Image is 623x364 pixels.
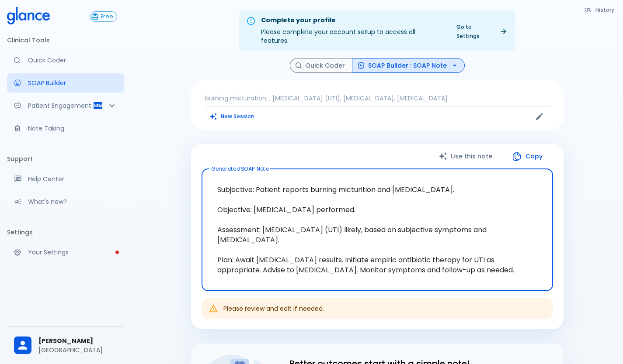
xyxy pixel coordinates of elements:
[352,58,465,73] button: SOAP Builder : SOAP Note
[90,11,124,22] a: Click to view or change your subscription
[38,337,117,346] span: [PERSON_NAME]
[223,301,324,316] div: Please review and edit if needed.
[430,148,503,165] button: Use this note
[451,21,512,42] a: Go to Settings
[28,101,93,110] p: Patient Engagement
[208,176,547,284] textarea: Subjective: Patient reports burning micturition and [MEDICAL_DATA]. Objective: [MEDICAL_DATA] per...
[7,192,124,211] div: Recent updates and feature releases
[533,110,546,123] button: Edit
[7,222,124,243] li: Settings
[38,346,117,354] p: [GEOGRAPHIC_DATA]
[28,175,117,183] p: Help Center
[7,51,124,70] a: Moramiz: Find ICD10AM codes instantly
[7,330,124,361] div: [PERSON_NAME][GEOGRAPHIC_DATA]
[7,148,124,169] li: Support
[7,169,124,189] a: Get help from our support team
[7,73,124,93] a: Docugen: Compose a clinical documentation in seconds
[7,119,124,138] a: Advanced note-taking
[28,56,117,65] p: Quick Coder
[28,79,117,87] p: SOAP Builder
[261,13,444,48] div: Please complete your account setup to access all features.
[28,124,117,133] p: Note Taking
[205,94,550,103] p: burning micturation, , [MEDICAL_DATA] (UTI), [MEDICAL_DATA], [MEDICAL_DATA]
[261,16,444,25] div: Complete your profile
[7,243,124,262] a: Please complete account setup
[90,11,117,22] button: Free
[28,197,117,206] p: What's new?
[7,30,124,51] li: Clinical Tools
[7,96,124,115] div: Patient Reports & Referrals
[97,14,117,20] span: Free
[28,248,117,257] p: Your Settings
[290,58,352,73] button: Quick Coder
[503,148,553,165] button: Copy
[205,110,260,123] button: Clears all inputs and results.
[580,3,620,16] button: History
